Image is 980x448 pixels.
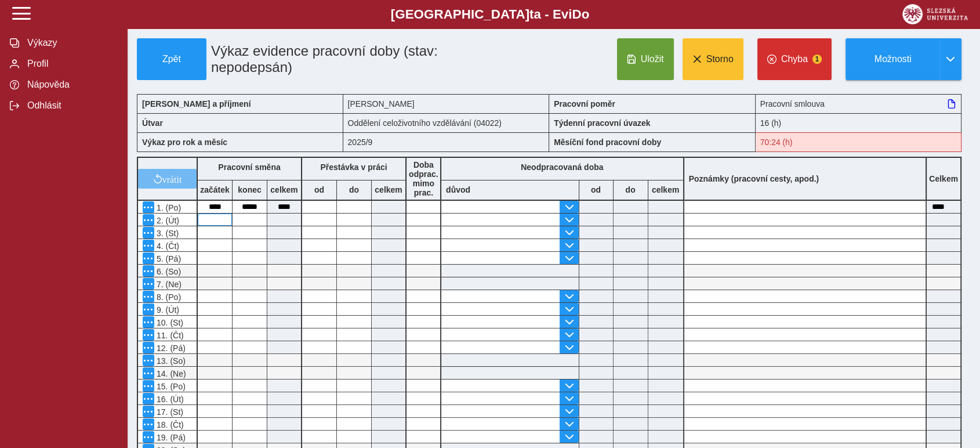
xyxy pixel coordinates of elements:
b: od [579,185,613,194]
button: Menu [143,316,154,328]
button: Menu [143,278,154,290]
button: Menu [143,252,154,264]
span: 2. (Út) [154,216,179,225]
b: Neodpracovaná doba [521,162,603,172]
span: 1 [812,55,822,64]
b: celkem [267,185,301,194]
span: 14. (Ne) [154,369,186,378]
span: 4. (Čt) [154,241,179,251]
span: Zpět [142,54,201,64]
span: vrátit [162,174,182,183]
span: Výkazy [24,38,118,48]
span: 17. (St) [154,407,183,417]
button: Menu [143,304,154,315]
button: Zpět [137,38,206,80]
button: Menu [143,355,154,366]
button: Možnosti [845,38,939,80]
b: Poznámky (pracovní cesty, apod.) [684,174,824,183]
b: začátek [198,185,232,194]
b: Pracovní poměr [554,99,615,109]
button: Menu [143,380,154,392]
span: 1. (Po) [154,203,181,212]
button: Menu [143,342,154,353]
span: 13. (So) [154,356,186,366]
button: Menu [143,431,154,443]
button: Storno [683,38,743,80]
b: Výkaz pro rok a měsíc [142,138,227,147]
img: logo_web_su.png [902,4,968,24]
span: 10. (St) [154,318,183,327]
b: Přestávka v práci [320,162,387,172]
span: 15. (Po) [154,382,186,391]
button: Menu [143,240,154,251]
button: vrátit [138,169,197,189]
b: Útvar [142,118,163,128]
b: Měsíční fond pracovní doby [554,138,661,147]
span: Nápověda [24,80,118,90]
span: 3. (St) [154,229,179,238]
div: 2025/9 [343,132,550,152]
button: Chyba1 [757,38,832,80]
span: 12. (Pá) [154,344,186,353]
span: o [582,7,590,21]
span: 7. (Ne) [154,280,182,289]
span: 6. (So) [154,267,181,276]
h1: Výkaz evidence pracovní doby (stav: nepodepsán) [206,38,484,80]
b: Týdenní pracovní úvazek [554,118,651,128]
span: 5. (Pá) [154,254,181,263]
button: Menu [143,265,154,277]
b: [PERSON_NAME] a příjmení [142,99,251,109]
b: Pracovní směna [218,162,280,172]
button: Uložit [617,38,674,80]
div: Fond pracovní doby (70:24 h) a součet hodin (3 h) se neshodují! [756,132,962,152]
button: Menu [143,367,154,379]
span: 8. (Po) [154,292,181,302]
b: konec [233,185,267,194]
span: Uložit [641,54,664,64]
button: Menu [143,329,154,341]
span: 19. (Pá) [154,433,186,442]
b: [GEOGRAPHIC_DATA] a - Evi [35,7,945,22]
button: Menu [143,214,154,226]
button: Menu [143,393,154,404]
b: důvod [446,185,470,194]
b: celkem [372,185,405,194]
span: 16. (Út) [154,395,184,404]
b: od [302,185,336,194]
button: Menu [143,406,154,417]
div: Oddělení celoživotního vzdělávání (04022) [343,113,550,132]
span: 18. (Čt) [154,420,184,429]
b: do [337,185,371,194]
button: Menu [143,291,154,302]
button: Menu [143,418,154,430]
button: Menu [143,227,154,239]
button: Menu [143,201,154,213]
div: Pracovní smlouva [756,94,962,113]
span: D [572,7,581,21]
span: Profil [24,59,118,69]
b: Doba odprac. mimo prac. [409,160,438,197]
span: Možnosti [855,54,930,64]
span: 9. (Út) [154,305,179,315]
span: 11. (Čt) [154,331,184,340]
div: [PERSON_NAME] [343,94,550,113]
div: 16 (h) [756,113,962,132]
span: Chyba [781,54,808,64]
span: t [529,7,533,21]
b: Celkem [929,174,958,183]
span: Storno [706,54,734,64]
b: do [614,185,648,194]
b: celkem [648,185,683,194]
span: Odhlásit [24,100,118,111]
